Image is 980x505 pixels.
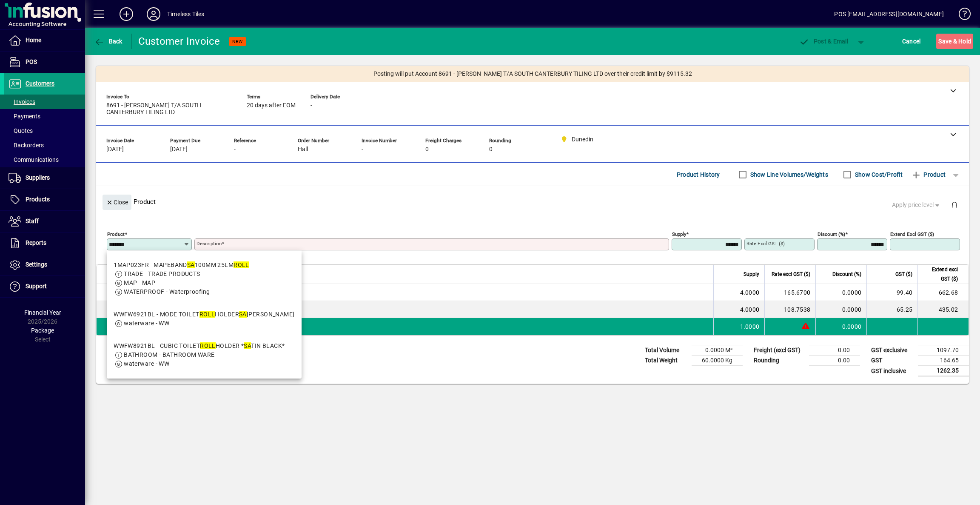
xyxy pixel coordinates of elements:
[692,356,743,366] td: 60.0000 Kg
[26,174,50,181] span: Suppliers
[107,335,301,375] mat-option: WWFW8921BL - CUBIC TOILET ROLL HOLDER *SATIN BLACK*
[952,2,969,29] a: Knowledge Base
[9,98,35,105] span: Invoices
[677,168,720,181] span: Product History
[197,241,222,247] mat-label: Description
[867,366,918,376] td: GST inclusive
[26,196,50,203] span: Products
[900,34,923,49] button: Cancel
[167,7,204,21] div: Timeless Tiles
[918,356,969,366] td: 164.65
[124,320,169,327] span: waterware - WW
[4,189,85,210] a: Products
[749,170,828,179] label: Show Line Volumes/Weights
[740,288,760,297] span: 4.0000
[4,109,85,123] a: Payments
[936,34,973,49] button: Save & Hold
[26,283,47,290] span: Support
[923,265,958,284] span: Extend excl GST ($)
[4,52,85,73] a: POS
[124,288,210,295] span: WATERPROOF - Waterproofing
[9,127,33,134] span: Quotes
[917,284,969,301] td: 662.68
[799,38,848,45] span: ost & Email
[4,138,85,152] a: Backorders
[944,195,965,215] button: Delete
[4,95,85,109] a: Invoices
[114,310,294,319] div: WWFW6921BL - MODE TOILET HOLDER [PERSON_NAME]
[362,146,363,153] span: -
[94,38,122,45] span: Back
[746,241,785,247] mat-label: Rate excl GST ($)
[938,34,971,48] span: ave & Hold
[124,279,155,286] span: MAP - MAP
[641,345,692,356] td: Total Volume
[832,270,861,279] span: Discount (%)
[244,342,251,349] em: SA
[26,239,46,246] span: Reports
[26,37,41,43] span: Home
[124,360,169,367] span: waterware - WW
[4,152,85,167] a: Communications
[187,261,195,268] em: SA
[124,351,215,358] span: BATHROOM - BATHROOM WARE
[107,254,301,303] mat-option: 1MAP023FR - MAPEBAND SA 100MM 25LM ROLL
[917,301,969,318] td: 435.02
[9,113,40,120] span: Payments
[866,284,917,301] td: 99.40
[31,327,54,334] span: Package
[140,6,167,22] button: Profile
[890,231,934,237] mat-label: Extend excl GST ($)
[92,34,125,49] button: Back
[744,270,759,279] span: Supply
[197,250,662,259] mat-error: Required
[200,342,216,349] em: ROLL
[749,356,809,366] td: Rounding
[373,69,692,78] span: Posting will put Account 8691 - [PERSON_NAME] T/A SOUTH CANTERBURY TILING LTD over their credit l...
[4,167,85,189] a: Suppliers
[770,288,810,297] div: 165.6700
[26,80,54,87] span: Customers
[298,146,308,153] span: Hall
[24,309,61,316] span: Financial Year
[889,198,945,213] button: Apply price level
[814,38,818,45] span: P
[815,318,866,335] td: 0.0000
[107,303,301,335] mat-option: WWFW6921BL - MODE TOILET ROLL HOLDER SATIN BLACK
[809,356,860,366] td: 0.00
[867,356,918,366] td: GST
[234,146,236,153] span: -
[106,195,128,209] span: Close
[673,167,724,182] button: Product History
[9,142,44,149] span: Backorders
[4,211,85,232] a: Staff
[239,311,247,318] em: SA
[4,123,85,138] a: Quotes
[4,276,85,297] a: Support
[749,345,809,356] td: Freight (excl GST)
[107,231,125,237] mat-label: Product
[103,195,131,210] button: Close
[113,6,140,22] button: Add
[918,345,969,356] td: 1097.70
[232,39,243,44] span: NEW
[311,102,312,109] span: -
[170,146,188,153] span: [DATE]
[867,345,918,356] td: GST exclusive
[425,146,429,153] span: 0
[138,34,220,48] div: Customer Invoice
[892,201,941,209] span: Apply price level
[100,198,134,206] app-page-header-button: Close
[106,146,124,153] span: [DATE]
[815,301,866,318] td: 0.0000
[199,311,215,318] em: ROLL
[895,270,912,279] span: GST ($)
[247,102,296,109] span: 20 days after EOM
[26,261,47,268] span: Settings
[809,345,860,356] td: 0.00
[795,34,852,49] button: Post & Email
[489,146,493,153] span: 0
[641,356,692,366] td: Total Weight
[770,305,810,314] div: 108.7538
[124,270,200,277] span: TRADE - TRADE PRODUCTS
